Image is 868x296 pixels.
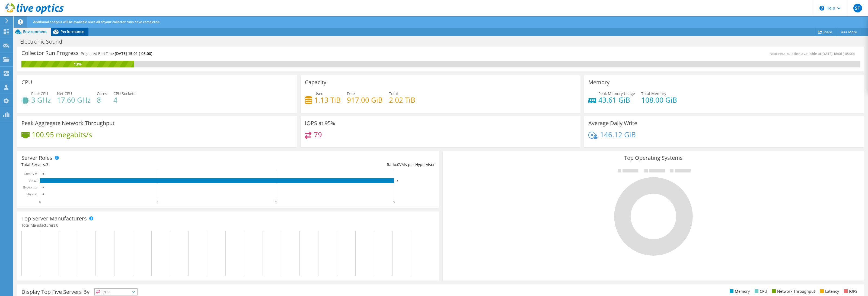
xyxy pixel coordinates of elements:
[770,51,857,56] span: Next recalculation available at
[18,39,71,45] h1: Electronic Sound
[397,162,399,167] span: 0
[600,132,636,138] h4: 146.12 GiB
[21,216,87,222] h3: Top Server Manufacturers
[26,192,37,196] text: Physical
[95,289,137,295] span: IOPS
[81,51,152,57] h4: Projected End Time:
[447,155,860,161] h3: Top Operating Systems
[305,120,335,126] h3: IOPS at 95%
[598,91,635,96] span: Peak Memory Usage
[24,172,37,176] text: Guest VM
[21,120,114,126] h3: Peak Aggregate Network Throughput
[43,193,44,196] text: 0
[21,79,32,85] h3: CPU
[393,200,395,204] text: 3
[28,179,38,183] text: Virtual
[389,97,415,103] h4: 2.02 TiB
[588,120,637,126] h3: Average Daily Write
[113,91,135,96] span: CPU Sockets
[814,28,836,36] a: Share
[157,200,159,204] text: 1
[43,173,44,175] text: 0
[21,155,52,161] h3: Server Roles
[23,186,37,189] text: Hypervisor
[275,200,277,204] text: 2
[56,223,58,228] span: 0
[819,288,839,294] li: Latency
[821,51,855,56] span: [DATE] 18:06 (-05:00)
[43,186,44,189] text: 0
[853,4,862,12] span: SF
[97,91,107,96] span: Cores
[314,132,322,138] h4: 79
[588,79,609,85] h3: Memory
[113,97,135,103] h4: 4
[598,97,635,103] h4: 43.61 GiB
[23,29,47,34] span: Environment
[57,91,72,96] span: Net CPU
[843,288,857,294] li: IOPS
[57,97,91,103] h4: 17.60 GHz
[305,79,326,85] h3: Capacity
[728,288,750,294] li: Memory
[347,97,383,103] h4: 917.00 GiB
[819,6,824,11] svg: \n
[39,200,41,204] text: 0
[46,162,48,167] span: 3
[21,162,228,168] div: Total Servers:
[33,19,160,24] span: Additional analysis will be available once all of your collector runs have completed.
[389,91,398,96] span: Total
[60,29,84,34] span: Performance
[641,91,666,96] span: Total Memory
[32,132,92,138] h4: 100.95 megabits/s
[97,97,107,103] h4: 8
[641,97,677,103] h4: 108.00 GiB
[115,51,152,56] span: [DATE] 15:01 (-05:00)
[314,97,341,103] h4: 1.13 TiB
[21,222,435,228] h4: Total Manufacturers:
[21,61,134,67] div: 13%
[397,179,398,182] text: 3
[347,91,355,96] span: Free
[314,91,324,96] span: Used
[836,28,861,36] a: More
[31,97,51,103] h4: 3 GHz
[771,288,815,294] li: Network Throughput
[753,288,767,294] li: CPU
[31,91,48,96] span: Peak CPU
[228,162,435,168] div: Ratio: VMs per Hypervisor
